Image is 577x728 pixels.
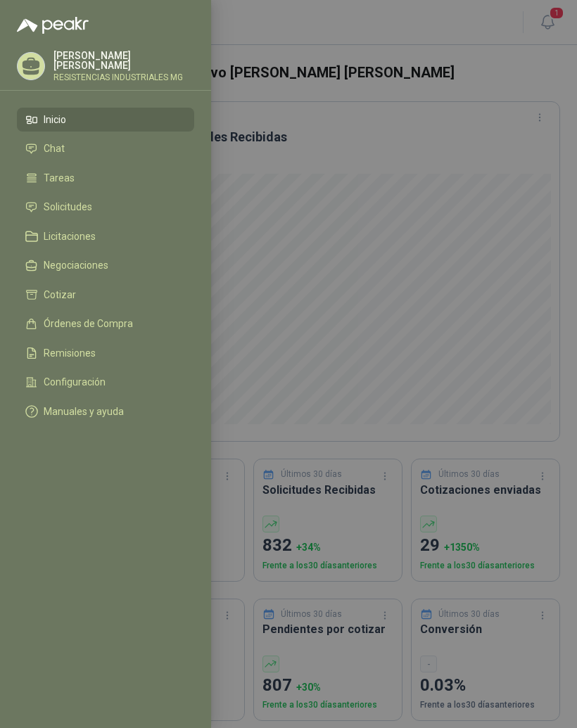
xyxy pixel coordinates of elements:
[17,371,194,395] a: Configuración
[44,114,66,125] span: Inicio
[17,137,194,161] a: Chat
[44,318,133,329] span: Órdenes de Compra
[17,254,194,278] a: Negociaciones
[44,406,124,417] span: Manuales y ayuda
[17,224,194,248] a: Licitaciones
[17,400,194,423] a: Manuales y ayuda
[17,17,89,34] img: Logo peakr
[17,312,194,336] a: Órdenes de Compra
[53,73,194,82] p: RESISTENCIAS INDUSTRIALES MG
[17,108,194,132] a: Inicio
[17,166,194,190] a: Tareas
[44,201,92,212] span: Solicitudes
[44,347,96,359] span: Remisiones
[44,376,106,388] span: Configuración
[17,283,194,307] a: Cotizar
[53,51,194,70] p: [PERSON_NAME] [PERSON_NAME]
[17,341,194,365] a: Remisiones
[44,143,65,154] span: Chat
[44,289,76,300] span: Cotizar
[44,231,96,242] span: Licitaciones
[44,260,108,271] span: Negociaciones
[17,196,194,219] a: Solicitudes
[44,172,75,184] span: Tareas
